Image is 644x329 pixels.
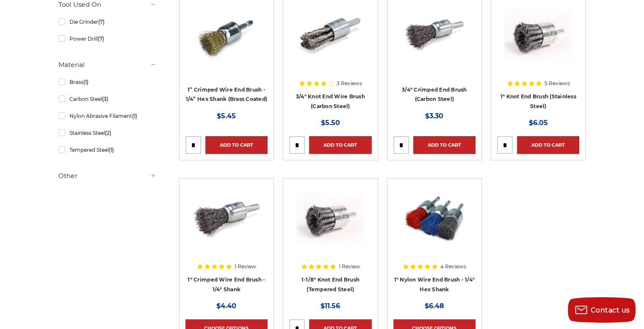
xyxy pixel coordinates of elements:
[393,1,475,84] a: 3/4" Crimped End Brush (Carbon Steel)
[504,1,572,69] img: Knotted End Brush
[98,19,104,25] span: (7)
[58,92,157,106] a: Carbon Steel
[497,1,579,84] a: Knotted End Brush
[58,171,157,181] h5: Other
[296,93,365,109] a: 3/4" Knot End Wire Brush (Carbon Steel)
[193,184,260,252] img: 1" Crimped Wire End Brush - 1/4" Shank
[568,297,636,323] button: Contact us
[205,136,268,154] a: Add to Cart
[58,60,157,70] h5: Material
[216,302,236,310] span: $4.40
[58,125,157,140] a: Stainless Steel
[337,81,362,86] span: 3 Reviews
[83,79,88,85] span: (1)
[401,1,468,69] img: 3/4" Crimped End Brush (Carbon Steel)
[500,93,576,109] a: 1" Knot End Brush (Stainless Steel)
[102,96,108,102] span: (3)
[193,1,260,69] img: brass coated 1 inch end brush
[108,147,113,153] span: (1)
[517,136,579,154] a: Add to Cart
[185,184,268,267] a: 1" Crimped Wire End Brush - 1/4" Shank
[394,276,475,293] a: 1" Nylon Wire End Brush - 1/4" Hex Shank
[58,75,157,89] a: Brass
[544,81,570,86] span: 5 Reviews
[440,264,466,269] span: 4 Reviews
[321,119,340,127] span: $5.50
[529,119,548,127] span: $6.05
[296,184,364,252] img: Knotted End Brush
[105,130,111,136] span: (2)
[296,1,364,69] img: Twist Knot End Brush
[289,184,371,267] a: Knotted End Brush
[217,112,236,120] span: $5.45
[289,1,371,84] a: Twist Knot End Brush
[58,14,157,29] a: Die Grinder
[97,36,104,42] span: (7)
[301,276,359,293] a: 1-1/8" Knot End Brush (Tempered Steel)
[591,306,630,314] span: Contact us
[413,136,475,154] a: Add to Cart
[401,184,468,252] img: 1 inch nylon wire end brush
[132,113,137,119] span: (1)
[58,109,157,123] a: Nylon Abrasive Filament
[425,302,444,310] span: $6.48
[425,112,443,120] span: $3.30
[309,136,371,154] a: Add to Cart
[185,1,268,84] a: brass coated 1 inch end brush
[58,142,157,157] a: Tempered Steel
[186,86,267,103] a: 1” Crimped Wire End Brush - 1/4” Hex Shank (Brass Coated)
[188,276,265,293] a: 1" Crimped Wire End Brush - 1/4" Shank
[339,264,360,269] span: 1 Review
[321,302,340,310] span: $11.56
[58,31,157,46] a: Power Drill
[393,184,475,267] a: 1 inch nylon wire end brush
[402,86,467,103] a: 3/4" Crimped End Brush (Carbon Steel)
[235,264,256,269] span: 1 Review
